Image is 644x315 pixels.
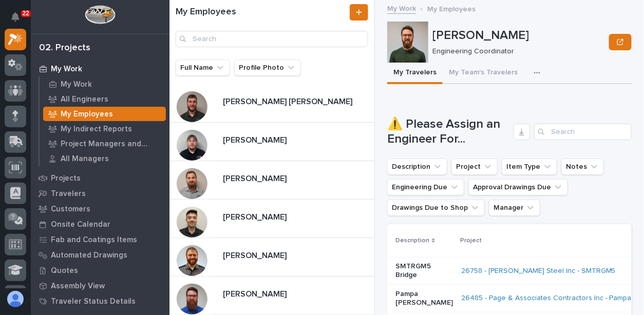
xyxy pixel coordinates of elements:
p: Project [460,235,482,246]
p: [PERSON_NAME] [PERSON_NAME] [223,95,354,107]
button: Description [387,159,447,175]
p: Projects [51,174,81,183]
a: My Work [31,61,169,76]
p: Travelers [51,189,86,199]
a: Customers [31,201,169,216]
p: 22 [23,10,29,17]
a: Traveler Status Details [31,293,169,309]
p: Traveler Status Details [51,297,136,306]
p: Automated Drawings [51,251,127,260]
p: All Managers [61,154,109,164]
button: Profile Photo [234,60,301,76]
p: Pampa [PERSON_NAME] [395,290,453,307]
p: [PERSON_NAME] [223,210,289,222]
div: Notifications22 [13,12,26,29]
input: Search [534,124,632,140]
p: My Employees [61,110,113,119]
a: Travelers [31,186,169,201]
a: [PERSON_NAME][PERSON_NAME] [169,161,374,200]
p: [PERSON_NAME] [223,133,289,145]
div: 02. Projects [39,43,90,54]
a: All Engineers [40,92,169,106]
button: Project [451,159,498,175]
p: [PERSON_NAME] [432,28,605,43]
h1: My Employees [176,7,348,18]
button: My Travelers [387,63,443,84]
button: Item Type [502,159,557,175]
a: Projects [31,170,169,186]
button: Notes [561,159,604,175]
button: My Team's Travelers [443,63,524,84]
p: Description [395,235,429,246]
p: Fab and Coatings Items [51,235,137,245]
p: My Employees [427,3,476,14]
h1: ⚠️ Please Assign an Engineer For... [387,117,509,147]
a: [PERSON_NAME][PERSON_NAME] [169,123,374,161]
p: All Engineers [61,95,108,104]
a: My Indirect Reports [40,122,169,136]
button: Full Name [176,60,230,76]
button: Notifications [5,6,26,28]
p: My Work [51,65,82,74]
p: My Work [61,80,92,89]
p: Onsite Calendar [51,220,110,229]
button: Manager [489,200,540,216]
p: My Indirect Reports [61,125,132,134]
a: Automated Drawings [31,247,169,263]
p: Engineering Coordinator [432,47,601,56]
p: [PERSON_NAME] [223,172,289,184]
a: All Managers [40,151,169,166]
p: Quotes [51,266,78,275]
img: Workspace Logo [85,5,115,24]
button: Drawings Due to Shop [387,200,485,216]
p: Assembly View [51,282,105,291]
p: [PERSON_NAME] [223,287,289,299]
a: [PERSON_NAME][PERSON_NAME] [169,238,374,277]
a: My Work [387,2,416,14]
input: Search [176,31,368,47]
a: [PERSON_NAME][PERSON_NAME] [169,200,374,238]
button: Engineering Due [387,179,464,195]
button: users-avatar [5,288,26,310]
p: Project Managers and Engineers [61,140,162,149]
p: [PERSON_NAME] [223,249,289,261]
a: Onsite Calendar [31,216,169,232]
a: Fab and Coatings Items [31,232,169,247]
a: [PERSON_NAME] [PERSON_NAME][PERSON_NAME] [PERSON_NAME] [169,84,374,123]
button: Approval Drawings Due [468,179,568,195]
a: My Employees [40,107,169,121]
p: Customers [51,205,90,214]
p: SMTRGM5 Bridge [395,262,453,280]
a: [PERSON_NAME][PERSON_NAME] [169,277,374,315]
a: 26758 - [PERSON_NAME] Steel Inc - SMTRGM5 [461,267,616,275]
a: Quotes [31,263,169,278]
a: Assembly View [31,278,169,293]
a: My Work [40,77,169,91]
a: Project Managers and Engineers [40,136,169,151]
